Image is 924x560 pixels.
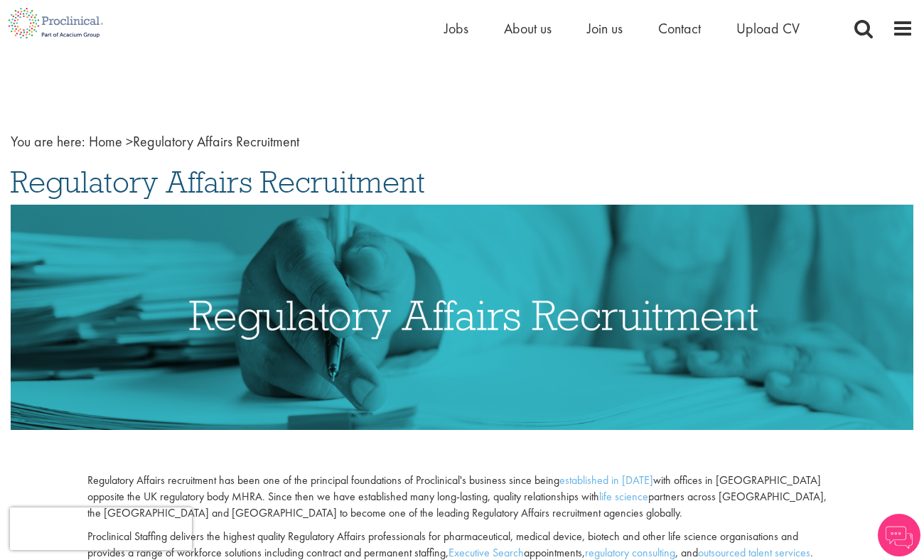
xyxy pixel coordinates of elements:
[559,473,653,488] a: established in [DATE]
[11,132,85,151] span: You are here:
[11,205,913,431] img: Regulatory Affairs Recruitment
[89,132,299,151] span: Regulatory Affairs Recruitment
[87,473,836,522] p: Regulatory Affairs recruitment has been one of the principal foundations of Proclinical's busines...
[11,163,425,201] span: Regulatory Affairs Recruitment
[698,545,810,560] a: outsourced talent services
[587,19,623,38] a: Join us
[10,507,192,550] iframe: reCAPTCHA
[736,19,800,38] a: Upload CV
[126,132,133,151] span: >
[444,19,468,38] a: Jobs
[504,19,552,38] a: About us
[599,489,648,504] a: life science
[585,545,675,560] a: regulatory consulting
[658,19,701,38] a: Contact
[89,132,122,151] a: breadcrumb link to Home
[448,545,524,560] a: Executive Search
[878,514,920,556] img: Chatbot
